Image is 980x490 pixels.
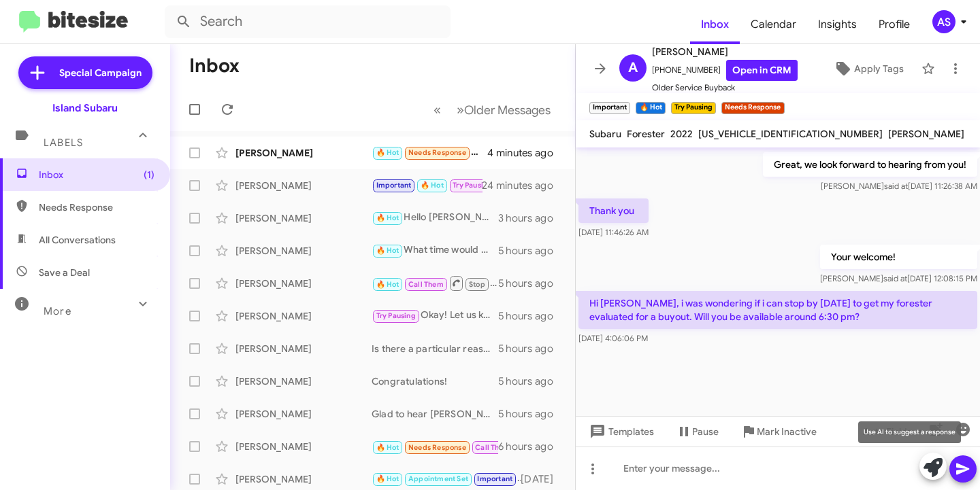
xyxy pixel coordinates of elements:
[498,244,564,258] div: 5 hours ago
[883,273,907,283] span: said at
[578,333,648,343] span: [DATE] 4:06:06 PM
[448,96,559,124] button: Next
[690,5,740,44] a: Inbox
[578,227,649,237] span: [DATE] 11:46:26 AM
[44,305,71,317] span: More
[426,96,559,124] nav: Page navigation example
[372,243,498,258] div: What time would work best for you?
[372,438,498,455] div: Inbound Call
[18,56,152,89] a: Special Campaign
[235,211,372,225] div: [PERSON_NAME]
[235,342,372,355] div: [PERSON_NAME]
[498,211,564,225] div: 3 hours ago
[858,421,961,443] div: Use AI to suggest a response
[189,55,240,77] h1: Inbox
[372,177,483,193] div: Hi [PERSON_NAME], i was wondering if i can stop by [DATE] to get my forester evaluated for a buyo...
[372,471,521,487] div: No problem! Just let me know when you're ready to reschedule. Looking forward to hearing from you!
[235,244,372,258] div: [PERSON_NAME]
[628,57,638,79] span: A
[457,101,464,118] span: »
[498,374,564,388] div: 5 hours ago
[576,419,665,444] button: Templates
[483,179,564,192] div: 24 minutes ago
[821,181,977,191] span: [PERSON_NAME] [DATE] 11:26:38 AM
[498,342,564,355] div: 5 hours ago
[821,56,915,81] button: Apply Tags
[854,56,904,81] span: Apply Tags
[884,181,908,191] span: said at
[498,407,564,421] div: 5 hours ago
[235,309,372,323] div: [PERSON_NAME]
[671,102,716,114] small: Try Pausing
[376,474,399,483] span: 🔥 Hot
[434,101,441,118] span: «
[487,146,564,160] div: 4 minutes ago
[376,311,416,320] span: Try Pausing
[921,10,965,33] button: AS
[235,277,372,290] div: [PERSON_NAME]
[498,277,564,290] div: 5 hours ago
[376,443,399,452] span: 🔥 Hot
[372,407,498,421] div: Glad to hear [PERSON_NAME], thank you!
[670,128,693,140] span: 2022
[665,419,730,444] button: Pause
[477,474,512,483] span: Important
[868,5,921,44] a: Profile
[469,280,485,289] span: Stop
[932,10,955,33] div: AS
[757,419,817,444] span: Mark Inactive
[376,181,412,190] span: Important
[726,60,798,81] a: Open in CRM
[807,5,868,44] a: Insights
[39,266,90,279] span: Save a Deal
[44,137,83,149] span: Labels
[235,374,372,388] div: [PERSON_NAME]
[820,245,977,269] p: Your welcome!
[521,472,564,486] div: [DATE]
[820,273,977,283] span: [PERSON_NAME] [DATE] 12:08:15 PM
[475,443,510,452] span: Call Them
[587,419,654,444] span: Templates
[52,101,118,115] div: Island Subaru
[627,128,665,140] span: Forester
[408,474,468,483] span: Appointment Set
[763,152,977,177] p: Great, we look forward to hearing from you!
[372,145,487,160] div: Hi [PERSON_NAME]. Later in the afternoon definitely works better for me
[692,419,719,444] span: Pause
[730,419,828,444] button: Mark Inactive
[376,148,399,157] span: 🔥 Hot
[721,102,784,114] small: Needs Response
[425,96,449,124] button: Previous
[421,181,444,190] span: 🔥 Hot
[578,291,977,329] p: Hi [PERSON_NAME], i was wondering if i can stop by [DATE] to get my forester evaluated for a buyo...
[59,66,142,80] span: Special Campaign
[740,5,807,44] a: Calendar
[39,233,116,247] span: All Conversations
[498,440,564,453] div: 6 hours ago
[39,168,154,181] span: Inbox
[372,342,498,355] div: Is there a particular reason why?
[408,280,444,289] span: Call Them
[144,168,154,181] span: (1)
[464,103,551,118] span: Older Messages
[652,60,798,81] span: [PHONE_NUMBER]
[39,200,154,214] span: Needs Response
[372,210,498,226] div: Hello [PERSON_NAME], what day would be best?
[888,128,964,140] span: [PERSON_NAME]
[498,309,564,323] div: 5 hours ago
[235,472,372,486] div: [PERSON_NAME]
[652,81,798,94] span: Older Service Buyback
[376,280,399,289] span: 🔥 Hot
[698,128,883,140] span: [US_VEHICLE_IDENTIFICATION_NUMBER]
[652,43,798,60] span: [PERSON_NAME]
[408,443,466,452] span: Needs Response
[453,181,492,190] span: Try Pausing
[589,102,630,114] small: Important
[165,5,451,38] input: Search
[372,275,498,292] div: Good Morning [PERSON_NAME]! I wanted to follow up with you and see if had some time to stop by ou...
[376,213,399,222] span: 🔥 Hot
